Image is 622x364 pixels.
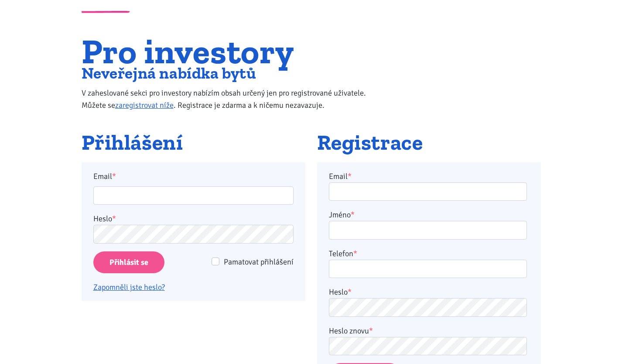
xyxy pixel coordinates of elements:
[348,172,352,181] abbr: required
[82,66,384,80] h2: Neveřejná nabídka bytů
[329,247,357,260] label: Telefon
[87,170,299,182] label: Email
[82,131,305,155] h2: Přihlášení
[115,100,174,110] a: zaregistrovat níže
[329,209,355,221] label: Jméno
[353,249,357,258] abbr: required
[329,286,352,298] label: Heslo
[317,131,541,155] h2: Registrace
[82,87,384,111] p: V zaheslované sekci pro investory nabízím obsah určený jen pro registrované uživatele. Můžete se ...
[348,287,352,297] abbr: required
[93,251,164,274] input: Přihlásit se
[224,257,294,267] span: Pamatovat přihlášení
[351,210,355,220] abbr: required
[93,213,116,225] label: Heslo
[82,37,384,66] h1: Pro investory
[329,170,352,182] label: Email
[369,326,373,336] abbr: required
[93,282,165,292] a: Zapomněli jste heslo?
[329,325,373,337] label: Heslo znovu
